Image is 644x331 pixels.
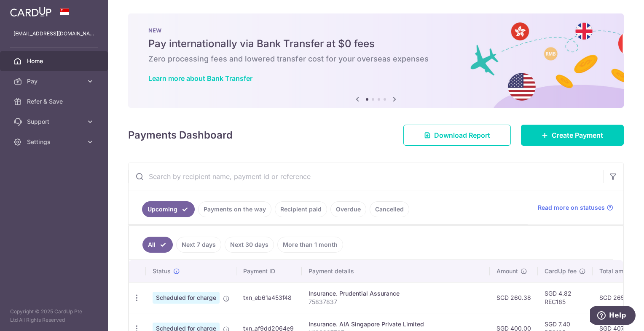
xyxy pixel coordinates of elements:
a: Download Report [403,125,511,146]
th: Payment details [302,260,490,282]
p: NEW [148,27,604,34]
td: SGD 265.20 [593,282,643,313]
span: Read more on statuses [538,203,605,212]
a: Create Payment [521,125,624,146]
span: CardUp fee [545,267,577,275]
a: Next 30 days [225,237,274,253]
img: CardUp [10,7,51,17]
div: Insurance. AIA Singapore Private Limited [309,320,483,328]
span: Refer & Save [27,97,83,106]
span: Support [27,117,83,126]
span: Download Report [434,130,490,140]
a: Read more on statuses [538,203,613,212]
p: 75837837 [309,298,483,306]
img: Bank transfer banner [128,13,624,108]
span: Scheduled for charge [153,292,220,304]
a: Overdue [330,201,366,217]
a: More than 1 month [277,237,343,253]
span: Create Payment [552,130,603,140]
span: Status [153,267,171,275]
h5: Pay internationally via Bank Transfer at $0 fees [148,37,604,51]
input: Search by recipient name, payment id or reference [129,163,603,190]
a: Payments on the way [198,201,271,217]
span: Total amt. [599,267,627,275]
td: SGD 260.38 [490,282,538,313]
span: Settings [27,138,83,146]
a: Learn more about Bank Transfer [148,74,252,83]
div: Insurance. Prudential Assurance [309,289,483,298]
h6: Zero processing fees and lowered transfer cost for your overseas expenses [148,54,604,64]
th: Payment ID [236,260,302,282]
iframe: Opens a widget where you can find more information [590,306,636,327]
a: Recipient paid [275,201,327,217]
a: All [142,237,173,253]
td: SGD 4.82 REC185 [538,282,593,313]
a: Next 7 days [176,237,221,253]
span: Amount [496,267,518,275]
span: Home [27,57,83,65]
p: [EMAIL_ADDRESS][DOMAIN_NAME] [13,29,94,38]
a: Upcoming [142,201,195,217]
span: Pay [27,77,83,85]
a: Cancelled [370,201,409,217]
h4: Payments Dashboard [128,128,233,143]
td: txn_eb61a453f48 [236,282,302,313]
